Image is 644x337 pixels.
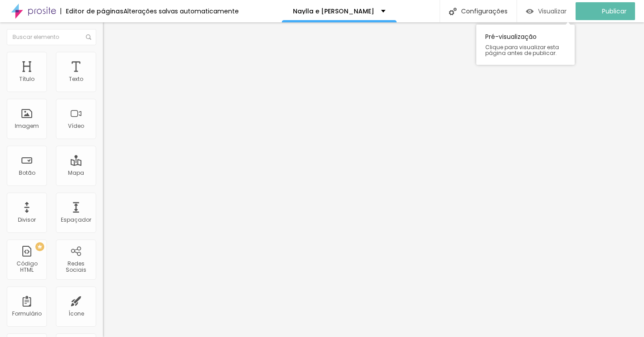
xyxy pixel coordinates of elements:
[61,216,91,223] font: Espaçador
[18,216,36,223] font: Divisor
[19,75,34,83] font: Título
[538,7,567,16] font: Visualizar
[449,8,457,15] img: Ícone
[7,29,96,45] input: Buscar elemento
[517,2,576,20] button: Visualizar
[461,7,508,16] font: Configurações
[69,75,83,83] font: Texto
[86,34,91,40] img: Ícone
[576,2,635,20] button: Publicar
[485,43,559,57] font: Clique para visualizar esta página antes de publicar.
[526,8,534,15] img: view-1.svg
[66,260,86,274] font: Redes Sociais
[123,7,239,16] font: Alterações salvas automaticamente
[68,169,84,177] font: Mapa
[66,7,123,16] font: Editor de páginas
[17,260,38,274] font: Código HTML
[12,310,42,317] font: Formulário
[15,122,39,130] font: Imagem
[68,122,84,130] font: Vídeo
[485,32,537,41] font: Pré-visualização
[68,310,84,317] font: Ícone
[293,7,374,16] font: Naylla e [PERSON_NAME]
[602,7,627,16] font: Publicar
[19,169,35,177] font: Botão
